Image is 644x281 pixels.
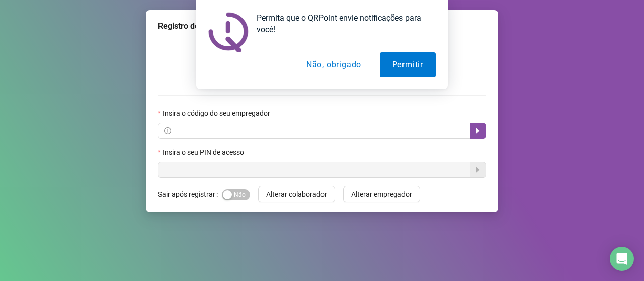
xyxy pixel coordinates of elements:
button: Alterar empregador [343,186,420,202]
span: Alterar empregador [351,189,412,200]
span: Alterar colaborador [266,189,327,200]
label: Sair após registrar [158,186,222,202]
label: Insira o código do seu empregador [158,108,277,119]
img: notification icon [208,12,249,52]
div: Permita que o QRPoint envie notificações para você! [249,12,436,35]
button: Não, obrigado [294,52,374,77]
button: Permitir [380,52,436,77]
label: Insira o seu PIN de acesso [158,147,251,158]
span: caret-right [474,127,482,135]
button: Alterar colaborador [258,186,335,202]
span: info-circle [164,127,171,134]
div: Open Intercom Messenger [610,247,634,271]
